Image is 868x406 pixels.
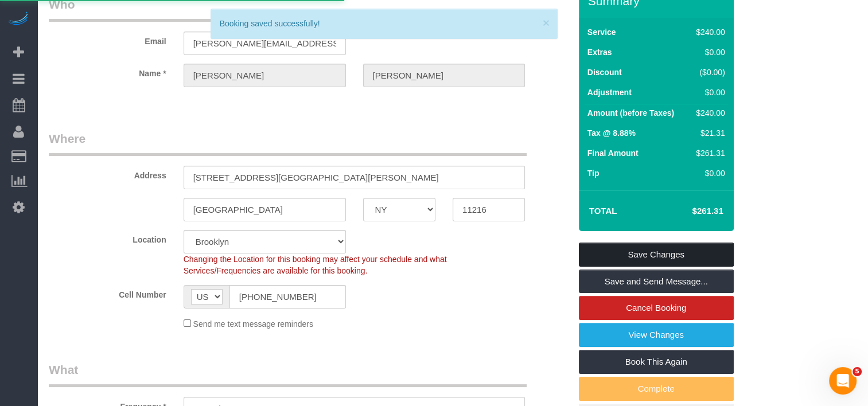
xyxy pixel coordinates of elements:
[657,206,723,216] h4: $261.31
[587,107,674,119] label: Amount (before Taxes)
[587,127,636,139] label: Tax @ 8.88%
[363,64,526,87] input: Last Name
[40,285,175,300] label: Cell Number
[691,67,725,78] div: ($0.00)
[40,166,175,181] label: Address
[184,32,346,55] input: Email
[220,18,548,29] div: Booking saved successfully!
[691,167,725,179] div: $0.00
[691,147,725,159] div: $261.31
[691,87,725,98] div: $0.00
[579,270,734,294] a: Save and Send Message...
[49,130,527,156] legend: Where
[184,255,447,275] span: Changing the Location for this booking may affect your schedule and what Services/Frequencies are...
[543,17,550,29] button: ×
[853,367,862,376] span: 5
[587,46,612,58] label: Extras
[49,361,527,387] legend: What
[829,367,857,395] iframe: Intercom live chat
[587,67,622,78] label: Discount
[579,296,734,320] a: Cancel Booking
[691,26,725,38] div: $240.00
[40,64,175,79] label: Name *
[587,167,600,179] label: Tip
[184,198,346,221] input: City
[40,32,175,47] label: Email
[184,64,346,87] input: First Name
[691,127,725,139] div: $21.31
[587,87,632,98] label: Adjustment
[579,323,734,347] a: View Changes
[579,350,734,374] a: Book This Again
[193,319,313,329] span: Send me text message reminders
[587,147,639,159] label: Final Amount
[691,107,725,119] div: $240.00
[7,11,30,28] img: Automaid Logo
[579,243,734,267] a: Save Changes
[40,230,175,245] label: Location
[453,198,525,221] input: Zip Code
[589,206,617,216] strong: Total
[691,46,725,58] div: $0.00
[229,285,346,309] input: Cell Number
[587,26,616,38] label: Service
